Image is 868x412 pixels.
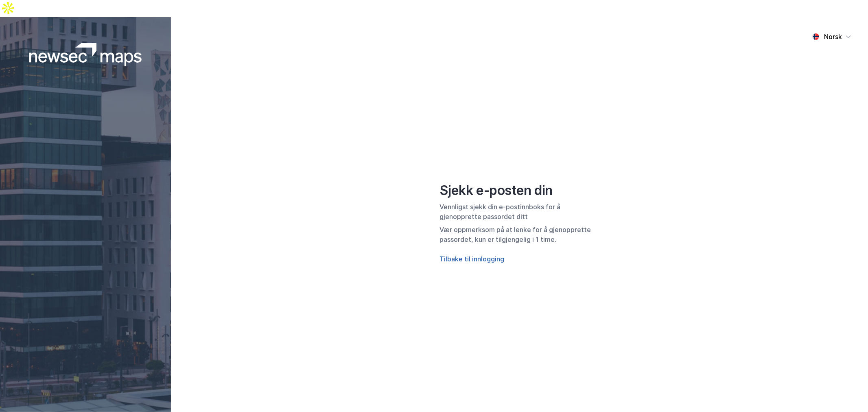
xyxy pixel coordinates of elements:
img: logoWhite.bf58a803f64e89776f2b079ca2356427.svg [29,43,142,66]
iframe: Chat Widget [827,373,868,412]
button: Tilbake til innlogging [440,254,505,264]
div: Norsk [824,32,842,42]
div: Sjekk e-posten din [440,182,599,199]
div: Vennligst sjekk din e-postinnboks for å gjenopprette passordet ditt [440,202,599,221]
div: Vær oppmerksom på at lenke for å gjenopprette passordet, kun er tilgjengelig i 1 time. [440,225,599,244]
